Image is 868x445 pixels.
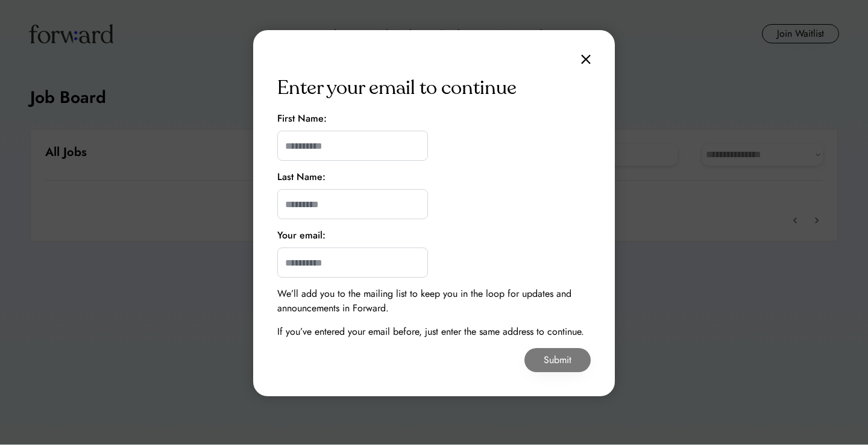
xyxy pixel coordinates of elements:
[277,228,325,243] div: Your email:
[277,325,584,339] div: If you’ve entered your email before, just enter the same address to continue.
[277,170,325,184] div: Last Name:
[277,73,517,102] div: Enter your email to continue
[277,111,327,126] div: First Name:
[277,287,591,316] div: We’ll add you to the mailing list to keep you in the loop for updates and announcements in Forward.
[581,54,591,64] img: close.svg
[524,348,591,372] button: Submit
